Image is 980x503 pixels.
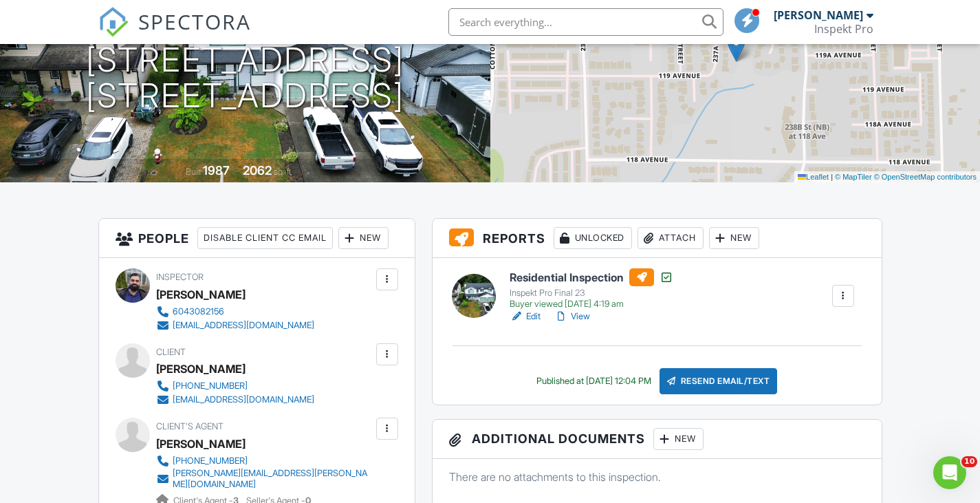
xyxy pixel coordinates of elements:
a: Edit [510,310,541,323]
h1: [STREET_ADDRESS] [STREET_ADDRESS] [86,42,404,115]
span: Built [186,167,201,177]
a: © OpenStreetMap contributors [874,173,977,181]
div: 2062 [243,163,272,178]
a: © MapTiler [835,173,872,181]
div: [PERSON_NAME] [774,8,863,22]
a: [PHONE_NUMBER] [156,454,373,468]
a: [PHONE_NUMBER] [156,379,314,393]
div: New [338,227,389,249]
span: Client's Agent [156,421,224,431]
h3: People [99,219,415,258]
div: Inspekt Pro [814,22,873,36]
iframe: Intercom live chat [933,456,966,489]
a: [PERSON_NAME][EMAIL_ADDRESS][PERSON_NAME][DOMAIN_NAME] [156,468,373,490]
div: Inspekt Pro Final 23 [510,288,673,299]
span: Inspector [156,272,204,282]
a: View [554,310,590,323]
h3: Additional Documents [433,420,882,459]
div: [PERSON_NAME] [156,284,246,305]
div: Resend Email/Text [660,368,778,394]
span: SPECTORA [138,7,251,36]
a: Residential Inspection Inspekt Pro Final 23 Buyer viewed [DATE] 4:19 am [510,268,673,310]
div: [PERSON_NAME] [156,358,246,379]
a: Leaflet [798,173,829,181]
div: Unlocked [554,227,632,249]
span: 10 [961,456,977,467]
div: [PHONE_NUMBER] [173,381,248,392]
a: [EMAIL_ADDRESS][DOMAIN_NAME] [156,319,314,332]
div: [PERSON_NAME][EMAIL_ADDRESS][PERSON_NAME][DOMAIN_NAME] [173,468,373,490]
h3: Reports [433,219,882,258]
div: Disable Client CC Email [197,227,333,249]
div: 1987 [203,163,230,178]
p: There are no attachments to this inspection. [449,469,865,484]
span: | [831,173,833,181]
a: 6043082156 [156,305,314,319]
a: SPECTORA [98,19,251,47]
div: [EMAIL_ADDRESS][DOMAIN_NAME] [173,394,314,405]
img: The Best Home Inspection Software - Spectora [98,7,129,37]
span: sq. ft. [274,167,293,177]
div: Published at [DATE] 12:04 PM [536,376,651,387]
span: Client [156,347,186,357]
img: Marker [728,34,745,62]
a: [EMAIL_ADDRESS][DOMAIN_NAME] [156,393,314,407]
div: Attach [638,227,704,249]
div: [EMAIL_ADDRESS][DOMAIN_NAME] [173,320,314,331]
div: [PHONE_NUMBER] [173,456,248,467]
div: Buyer viewed [DATE] 4:19 am [510,299,673,310]
input: Search everything... [448,8,723,36]
h6: Residential Inspection [510,268,673,286]
div: New [709,227,759,249]
div: New [653,428,704,450]
a: [PERSON_NAME] [156,434,246,454]
div: 6043082156 [173,306,224,317]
